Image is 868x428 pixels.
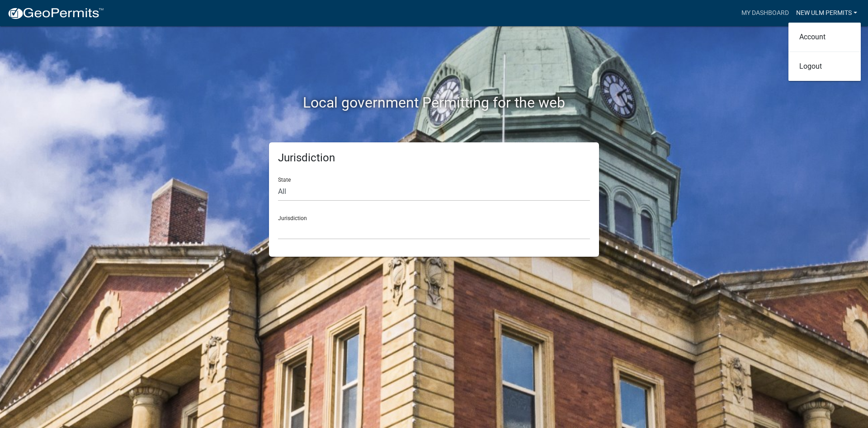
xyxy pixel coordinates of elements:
[738,5,793,22] a: My Dashboard
[183,94,685,111] h2: Local government Permitting for the web
[788,26,861,48] a: Account
[788,23,861,81] div: New Ulm Permits
[278,151,590,165] h5: Jurisdiction
[793,5,861,22] a: New Ulm Permits
[788,56,861,77] a: Logout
